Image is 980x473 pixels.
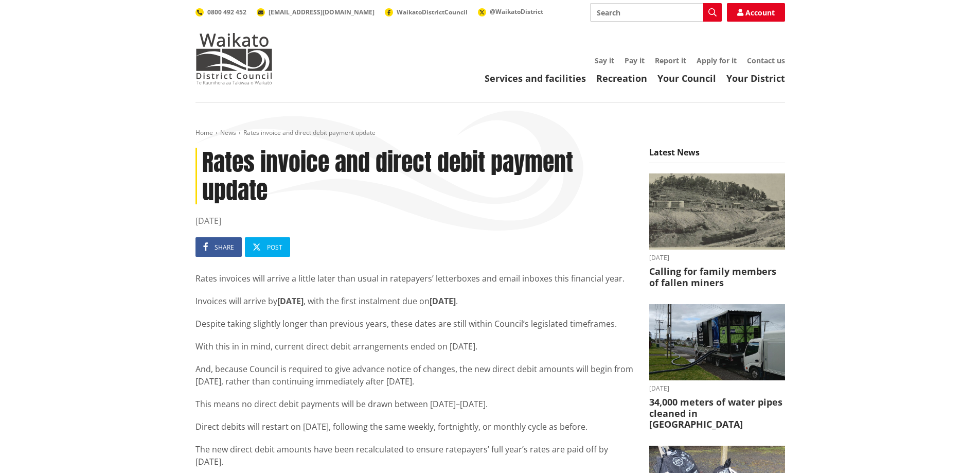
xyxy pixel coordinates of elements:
a: Services and facilities [485,72,586,84]
a: A black-and-white historic photograph shows a hillside with trees, small buildings, and cylindric... [649,173,785,289]
p: With this in in mind, current direct debit arrangements ended on [DATE]. [195,340,634,353]
h3: 34,000 meters of water pipes cleaned in [GEOGRAPHIC_DATA] [649,397,785,430]
a: Apply for it [697,56,737,65]
span: Rates invoice and direct debit payment update [243,128,376,137]
p: Invoices will arrive by , with the first instalment due on . [195,295,634,307]
img: NO-DES unit flushing water pipes in Huntly [649,304,785,381]
time: [DATE] [649,386,785,392]
h5: Latest News [649,148,785,163]
a: Post [245,237,290,257]
a: Report it [655,56,686,65]
a: Share [195,237,242,257]
a: [EMAIL_ADDRESS][DOMAIN_NAME] [257,8,375,16]
a: Your District [726,72,785,84]
a: [DATE] 34,000 meters of water pipes cleaned in [GEOGRAPHIC_DATA] [649,304,785,430]
a: Account [727,3,785,22]
a: Recreation [596,72,647,84]
span: @WaikatoDistrict [490,7,543,16]
a: 0800 492 452 [195,8,246,16]
a: Your Council [657,72,716,84]
span: [EMAIL_ADDRESS][DOMAIN_NAME] [269,8,375,16]
strong: [DATE] [277,295,304,307]
a: News [220,128,236,137]
h1: Rates invoice and direct debit payment update [195,148,634,204]
time: [DATE] [195,215,634,227]
p: Rates invoices will arrive a little later than usual in ratepayers’ letterboxes and email inboxes... [195,272,634,285]
img: Waikato District Council - Te Kaunihera aa Takiwaa o Waikato [195,33,273,84]
p: The new direct debit amounts have been recalculated to ensure ratepayers’ full year’s rates are p... [195,443,634,468]
a: Home [195,128,213,137]
strong: [DATE] [430,295,456,307]
a: Pay it [625,56,645,65]
a: Say it [595,56,614,65]
time: [DATE] [649,255,785,261]
span: WaikatoDistrictCouncil [397,8,468,16]
img: Glen Afton Mine 1939 [649,173,785,250]
span: Post [267,243,282,252]
a: WaikatoDistrictCouncil [385,8,468,16]
p: This means no direct debit payments will be drawn between [DATE]–[DATE]. [195,398,634,410]
nav: breadcrumb [195,129,785,137]
span: 0800 492 452 [207,8,246,16]
a: @WaikatoDistrict [478,7,543,16]
p: Direct debits will restart on [DATE], following the same weekly, fortnightly, or monthly cycle as... [195,421,634,433]
p: And, because Council is required to give advance notice of changes, the new direct debit amounts ... [195,363,634,388]
span: Share [215,243,234,252]
a: Contact us [747,56,785,65]
h3: Calling for family members of fallen miners [649,266,785,288]
input: Search input [590,3,722,22]
p: Despite taking slightly longer than previous years, these dates are still within Council’s legisl... [195,318,634,330]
